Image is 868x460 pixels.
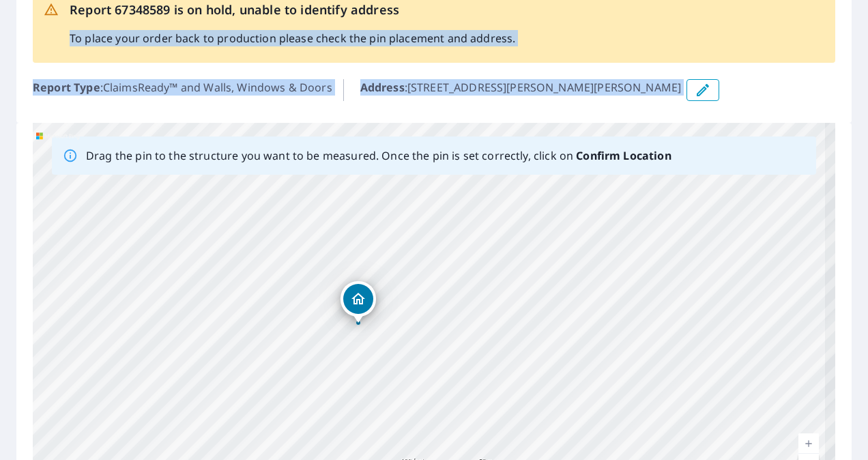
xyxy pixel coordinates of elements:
[33,79,332,101] p: : ClaimsReady™ and Walls, Windows & Doors
[86,147,671,164] p: Drag the pin to the structure you want to be measured. Once the pin is set correctly, click on
[798,433,819,454] a: Current Level 18, Zoom In
[360,80,405,95] b: Address
[70,1,515,19] p: Report 67348589 is on hold, unable to identify address
[70,30,515,46] p: To place your order back to production please check the pin placement and address.
[360,79,682,101] p: : [STREET_ADDRESS][PERSON_NAME][PERSON_NAME]
[576,148,671,163] b: Confirm Location
[33,80,100,95] b: Report Type
[341,281,376,324] div: Dropped pin, building 1, Residential property, 2500 Jackson Stephens Rd De Kalb, MS 39328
